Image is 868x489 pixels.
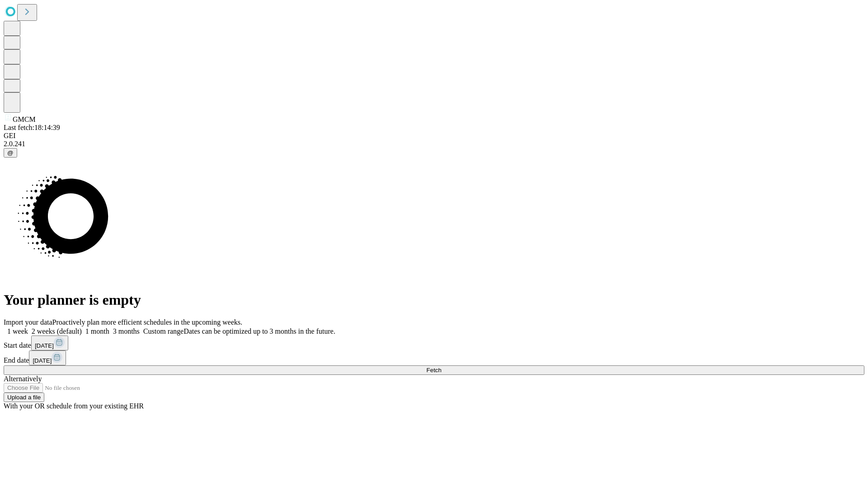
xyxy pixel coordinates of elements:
[4,148,17,158] button: @
[52,318,242,326] span: Proactively plan more efficient schedules in the upcoming weeks.
[29,350,66,365] button: [DATE]
[4,124,60,131] span: Last fetch: 18:14:39
[4,336,864,350] div: Start date
[7,149,14,156] span: @
[4,393,44,402] button: Upload a file
[4,350,864,365] div: End date
[35,342,54,349] span: [DATE]
[4,318,52,326] span: Import your data
[7,327,28,335] span: 1 week
[4,132,864,140] div: GEI
[113,327,140,335] span: 3 months
[85,327,109,335] span: 1 month
[4,402,144,410] span: With your OR schedule from your existing EHR
[4,140,864,148] div: 2.0.241
[33,357,52,364] span: [DATE]
[426,367,441,374] span: Fetch
[4,375,42,383] span: Alternatively
[184,327,335,335] span: Dates can be optimized up to 3 months in the future.
[13,115,36,123] span: GMCM
[4,292,864,308] h1: Your planner is empty
[32,327,82,335] span: 2 weeks (default)
[143,327,184,335] span: Custom range
[31,336,68,350] button: [DATE]
[4,365,864,375] button: Fetch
